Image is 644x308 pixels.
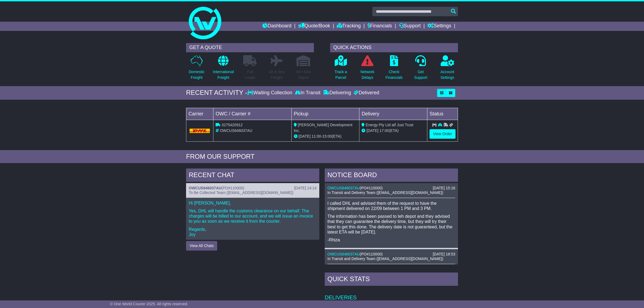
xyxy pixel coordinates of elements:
div: Delivered [352,90,379,96]
p: Track a Parcel [334,69,347,80]
p: The information has been passed to teh depot and they advised that they can guarantee the deliver... [327,214,455,235]
span: 3275420912 [222,123,243,127]
td: Carrier [186,108,213,120]
a: NetworkDelays [360,55,375,83]
span: [DATE] [366,128,378,133]
span: © One World Courier 2025. All rights reserved. [110,302,188,306]
span: In Transit and Delivery Team ([EMAIL_ADDRESS][DOMAIN_NAME]) [327,190,443,195]
td: Delivery [359,108,427,120]
p: International Freight [213,69,234,80]
p: Network Delays [360,69,374,80]
div: [DATE] 18:53 [433,252,455,257]
div: NOTICE BOARD [325,168,458,183]
td: Status [427,108,458,120]
a: Tracking [337,22,361,31]
a: OWCUS646037AU [189,186,222,190]
span: In Transit and Delivery Team ([EMAIL_ADDRESS][DOMAIN_NAME]) [327,257,443,261]
div: In Transit [294,90,322,96]
a: Track aParcel [334,55,347,83]
div: ( ) [189,186,317,190]
div: [DATE] 15:16 [433,186,455,190]
p: Air & Sea Freight [269,69,285,80]
span: To Be Collected Team ([EMAIL_ADDRESS][DOMAIN_NAME]) [189,190,293,195]
span: [DATE] [299,134,311,138]
td: OWC / Carrier # [213,108,292,120]
a: Support [399,22,421,31]
div: - (ETA) [294,134,357,139]
a: Dashboard [262,22,291,31]
div: ( ) [327,252,455,257]
p: I called DHL and advised them of the request to have the shipment delivered on 22/09 between 1 PM... [327,201,455,211]
div: GET A QUOTE [186,43,314,52]
p: Account Settings [441,69,454,80]
a: Financials [367,22,392,31]
span: Energy Pty Ltd atf Just Trust [366,123,413,127]
div: Quick Stats [325,273,458,287]
span: PO#110000 [223,186,243,190]
div: (ETA) [362,128,425,134]
a: GetSupport [414,55,428,83]
td: Deliveries [325,287,458,301]
button: View All Chats [186,241,217,251]
p: Yes, DHL will handle the customs clearance on our behalf. The charges will be billed to our accou... [189,208,317,224]
a: View Order [430,129,456,139]
p: Domestic Freight [189,69,204,80]
div: FROM OUR SUPPORT [186,153,458,161]
a: Quote/Book [298,22,330,31]
a: Settings [427,22,451,31]
div: Waiting Collection [247,90,294,96]
p: Full Loads [243,69,257,80]
a: OWCUS646037AU [327,252,360,256]
div: QUICK ACTIONS [330,43,458,52]
span: PO#110000 [361,252,382,256]
p: -Rhiza [327,237,455,242]
div: [DATE] 14:14 [294,186,317,190]
a: DomesticFreight [188,55,205,83]
td: Pickup [291,108,359,120]
span: PO#110000 [361,186,382,190]
span: [PERSON_NAME] Development Inc. [294,123,352,133]
div: ( ) [327,186,455,190]
span: 17:00 [379,128,389,133]
span: 11:00 [312,134,321,138]
div: RECENT ACTIVITY - [186,89,247,97]
div: Delivering [322,90,352,96]
p: Regards, Joy [189,227,317,237]
p: Air / Sea Depot [296,69,311,80]
a: InternationalFreight [213,55,234,83]
img: DHL.png [190,129,210,133]
p: Get Support [414,69,427,80]
a: OWCUS646037AU [327,186,360,190]
span: OWCUS646037AU [220,128,252,133]
p: Check Financials [386,69,403,80]
a: CheckFinancials [385,55,403,83]
div: RECENT CHAT [186,168,319,183]
span: 15:00 [322,134,332,138]
a: AccountSettings [440,55,455,83]
p: Hi [PERSON_NAME], [189,200,317,206]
